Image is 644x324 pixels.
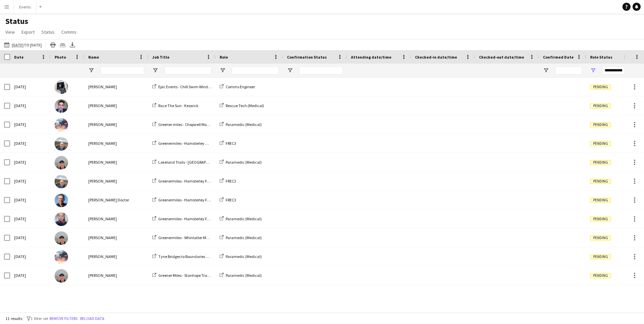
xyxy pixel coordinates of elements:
[299,66,343,74] input: Confirmation Status Filter Input
[226,122,262,127] span: Paramedic (Medical)
[590,198,611,203] span: Pending
[220,103,264,108] a: Rescue Tech (Medical)
[590,254,611,259] span: Pending
[41,29,55,35] span: Status
[220,179,236,184] a: FREC3
[10,134,51,153] div: [DATE]
[226,254,262,259] span: Paramedic (Medical)
[100,66,144,74] input: Name Filter Input
[55,137,68,151] img: STEFAN MILANEC
[55,250,68,264] img: Niall Armsden
[55,80,68,94] img: adam sage
[10,191,51,209] div: [DATE]
[14,55,24,60] span: Date
[590,179,611,184] span: Pending
[10,266,51,285] div: [DATE]
[226,103,264,108] span: Rescue Tech (Medical)
[3,28,18,36] a: View
[226,216,262,221] span: Paramedic (Medical)
[14,0,36,13] button: Events
[10,228,51,247] div: [DATE]
[226,197,236,202] span: FREC3
[152,197,241,202] a: Greenermiles - Hamsterley Forest Half Marathon
[55,269,68,283] img: Dave Gregory
[31,316,48,321] span: 1 filter set
[55,231,68,245] img: Dave Gregory
[158,197,241,202] span: Greenermiles - Hamsterley Forest Half Marathon
[88,67,94,73] button: Open Filter Menu
[152,141,228,146] a: Greenermiles - Hamsterley Moon Runner
[88,160,117,165] span: [PERSON_NAME]
[158,141,228,146] span: Greenermiles - Hamsterley Moon Runner
[232,66,279,74] input: Role Filter Input
[226,273,262,278] span: Paramedic (Medical)
[164,66,212,74] input: Job Title Filter Input
[158,273,243,278] span: Greener Miles - Stanhope Trail Race - Vehicle Crew
[590,85,611,90] span: Pending
[19,28,37,36] a: Export
[55,213,68,226] img: Harriet Burkitt
[158,216,241,221] span: Greenermiles - Hamsterley Forest Half Marathon
[226,235,262,240] span: Paramedic (Medical)
[226,160,262,165] span: Paramedic (Medical)
[55,175,68,188] img: STEFAN MILANEC
[55,156,68,169] img: Dave Gregory
[88,216,117,221] span: [PERSON_NAME]
[10,77,51,96] div: [DATE]
[590,122,611,127] span: Pending
[3,41,43,49] button: [DATE]to [DATE]
[152,84,234,89] a: Epic Events - Chill Swim Windermere Comms
[158,254,215,259] span: Tyne Bridges to Boundaries Ultra
[287,67,293,73] button: Open Filter Menu
[12,42,24,47] tcxspan: Call 01-09-2025 via 3CX
[158,84,234,89] span: Epic Events - Chill Swim Windermere Comms
[10,96,51,115] div: [DATE]
[49,41,57,49] app-action-btn: Print
[226,141,236,146] span: FREC3
[158,122,224,127] span: Greener miles - Chopwell Moon Runner
[10,247,51,266] div: [DATE]
[88,141,117,146] span: [PERSON_NAME]
[10,209,51,228] div: [DATE]
[152,235,226,240] a: Greenermiles - Whinlatter Moon Runner
[590,235,611,240] span: Pending
[220,67,226,73] button: Open Filter Menu
[55,55,66,60] span: Photo
[152,160,225,165] a: Lakeland Trails - [GEOGRAPHIC_DATA]
[152,254,215,259] a: Tyne Bridges to Boundaries Ultra
[543,55,574,60] span: Confirmed Date
[590,55,612,60] span: Role Status
[287,55,327,60] span: Confirmation Status
[226,84,255,89] span: Comms Engineer
[22,29,35,35] span: Export
[220,235,262,240] a: Paramedic (Medical)
[68,41,76,49] app-action-btn: Export XLSX
[55,118,68,132] img: Niall Armsden
[152,216,241,221] a: Greenermiles - Hamsterley Forest Half Marathon
[158,103,198,108] span: Race The Sun - Keswick
[88,235,117,240] span: [PERSON_NAME]
[158,235,226,240] span: Greenermiles - Whinlatter Moon Runner
[61,29,76,35] span: Comms
[220,197,236,202] a: FREC3
[590,67,596,73] button: Open Filter Menu
[158,179,241,184] span: Greenermiles - Hamsterley Forest Half Marathon
[590,141,611,146] span: Pending
[220,141,236,146] a: FREC3
[555,66,582,74] input: Confirmed Date Filter Input
[10,153,51,171] div: [DATE]
[220,160,262,165] a: Paramedic (Medical)
[79,315,106,322] button: Reload data
[351,55,391,60] span: Attending date/time
[152,179,241,184] a: Greenermiles - Hamsterley Forest Half Marathon
[59,28,79,36] a: Comms
[88,254,117,259] span: [PERSON_NAME]
[88,273,117,278] span: [PERSON_NAME]
[220,254,262,259] a: Paramedic (Medical)
[152,122,224,127] a: Greener miles - Chopwell Moon Runner
[88,103,117,108] span: [PERSON_NAME]
[590,273,611,278] span: Pending
[590,160,611,165] span: Pending
[158,160,225,165] span: Lakeland Trails - [GEOGRAPHIC_DATA]
[152,67,158,73] button: Open Filter Menu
